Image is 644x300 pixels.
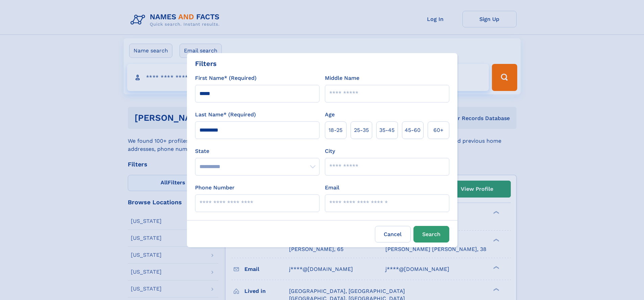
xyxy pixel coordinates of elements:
span: 60+ [433,126,444,134]
label: Middle Name [325,74,359,82]
label: Phone Number [195,184,235,192]
label: Last Name* (Required) [195,111,256,119]
span: 18‑25 [329,126,342,134]
button: Search [413,226,449,243]
label: City [325,147,335,155]
div: Filters [195,59,217,69]
label: Age [325,111,335,119]
label: Cancel [375,226,411,243]
span: 35‑45 [379,126,395,134]
label: First Name* (Required) [195,74,257,82]
span: 25‑35 [354,126,369,134]
label: Email [325,184,339,192]
label: State [195,147,319,155]
span: 45‑60 [405,126,421,134]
